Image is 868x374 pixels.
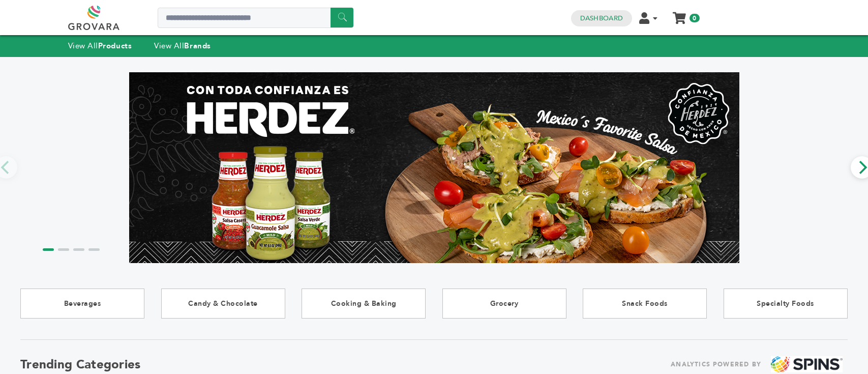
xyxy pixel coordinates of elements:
li: Page dot 4 [88,248,100,251]
a: My Cart [673,9,685,20]
span: 0 [690,14,699,22]
span: ANALYTICS POWERED BY [671,358,761,371]
a: View AllBrands [154,41,211,51]
li: Page dot 3 [73,248,84,251]
li: Page dot 1 [43,248,54,251]
h2: Trending Categories [20,356,141,373]
a: Beverages [20,289,144,319]
strong: Brands [184,41,211,51]
a: Candy & Chocolate [161,289,285,319]
img: Marketplace Top Banner 1 [129,72,739,263]
strong: Products [98,41,132,51]
a: Dashboard [580,14,623,23]
a: View AllProducts [68,41,132,51]
a: Specialty Foods [724,289,848,319]
a: Grocery [442,289,566,319]
img: spins.png [771,356,843,373]
li: Page dot 2 [58,248,69,251]
a: Cooking & Baking [302,289,426,319]
input: Search a product or brand... [158,8,353,28]
a: Snack Foods [583,289,707,319]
